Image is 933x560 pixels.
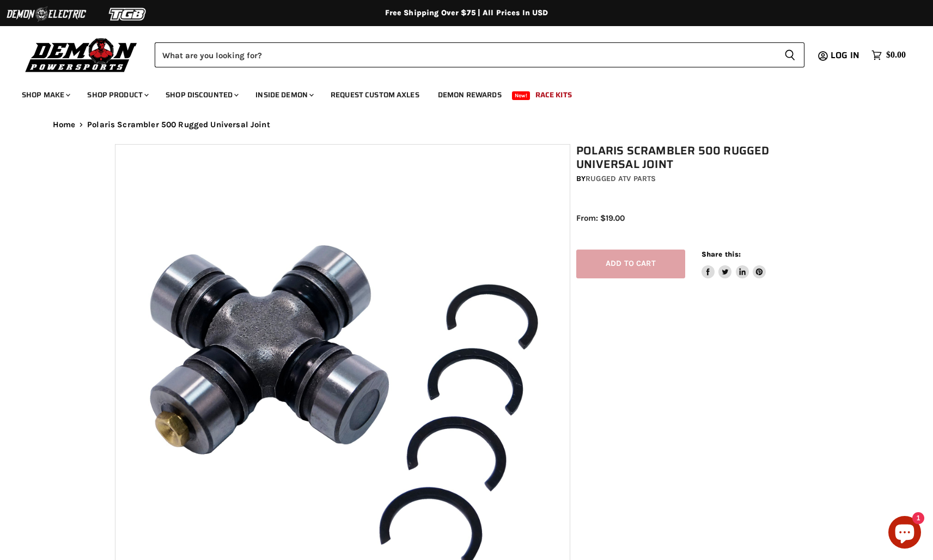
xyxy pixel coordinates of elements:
[430,84,510,106] a: Demon Rewards
[14,79,903,106] ul: Main menu
[5,4,87,24] img: Demon Electric Logo 2
[31,8,902,18] div: Free Shipping Over $75 | All Prices In USD
[79,84,155,106] a: Shop Product
[702,250,741,258] span: Share this:
[322,84,428,106] a: Request Custom Axles
[512,91,530,100] span: New!
[576,213,625,223] span: From: $19.00
[87,120,270,129] span: Polaris Scrambler 500 Rugged Universal Joint
[885,516,924,551] inbox-online-store-chat: Shopify online store chat
[527,84,580,106] a: Race Kits
[87,4,169,24] img: TGB Logo 2
[31,120,902,129] nav: Breadcrumbs
[831,48,859,62] span: Log in
[586,174,656,183] a: Rugged ATV Parts
[157,84,245,106] a: Shop Discounted
[155,42,776,67] input: Search
[576,144,825,171] h1: Polaris Scrambler 500 Rugged Universal Joint
[53,120,76,129] a: Home
[22,35,141,74] img: Demon Powersports
[886,50,906,60] span: $0.00
[14,84,77,106] a: Shop Make
[576,173,825,185] div: by
[776,42,804,67] button: Search
[826,51,866,60] a: Log in
[155,42,804,67] form: Product
[702,250,766,278] aside: Share this:
[866,47,911,63] a: $0.00
[247,84,320,106] a: Inside Demon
